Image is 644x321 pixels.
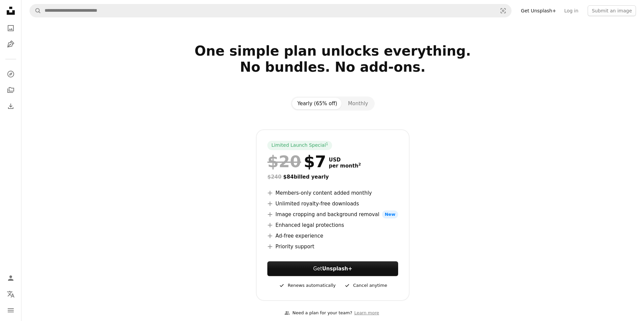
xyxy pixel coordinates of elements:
[4,287,17,301] button: Language
[382,210,398,218] span: New
[329,157,361,163] span: USD
[30,4,512,17] form: Find visuals sitewide
[278,281,336,290] div: Renews automatically
[588,5,636,16] button: Submit an image
[267,189,398,197] li: Members-only content added monthly
[352,308,381,319] a: Learn more
[342,98,373,109] button: Monthly
[344,281,387,290] div: Cancel anytime
[30,4,41,17] button: Search Unsplash
[267,221,398,229] li: Enhanced legal protections
[267,153,326,170] div: $7
[267,200,398,208] li: Unlimited royalty-free downloads
[267,141,332,150] div: Limited Launch Special
[4,4,17,19] a: Home — Unsplash
[267,153,301,170] span: $20
[325,142,330,149] a: 1
[4,67,17,81] a: Explore
[357,163,362,169] a: 2
[4,100,17,113] a: Download History
[267,210,398,218] li: Image cropping and background removal
[4,271,17,285] a: Log in / Sign up
[4,83,17,97] a: Collections
[560,5,582,16] a: Log in
[517,5,560,16] a: Get Unsplash+
[267,243,398,251] li: Priority support
[267,174,281,180] span: $240
[267,232,398,240] li: Ad-free experience
[284,310,352,317] div: Need a plan for your team?
[4,21,17,35] a: Photos
[358,162,361,167] sup: 2
[329,163,361,169] span: per month
[267,261,398,276] button: GetUnsplash+
[117,43,549,91] h2: One simple plan unlocks everything. No bundles. No add-ons.
[495,4,511,17] button: Visual search
[4,304,17,317] button: Menu
[267,173,398,181] div: $84 billed yearly
[4,38,17,51] a: Illustrations
[326,142,328,146] sup: 1
[292,98,343,109] button: Yearly (65% off)
[322,266,352,272] strong: Unsplash+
